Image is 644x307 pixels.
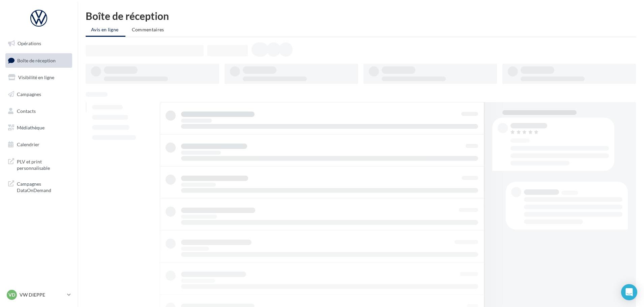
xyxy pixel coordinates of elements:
span: Médiathèque [17,125,45,130]
a: Contacts [4,104,74,118]
span: Contacts [17,108,36,114]
span: Visibilité en ligne [18,74,54,80]
a: Opérations [4,36,74,51]
a: Visibilité en ligne [4,70,74,85]
span: VD [8,291,15,298]
a: Calendrier [4,137,74,152]
span: Boîte de réception [17,57,56,63]
span: Calendrier [17,142,39,147]
a: Médiathèque [4,121,74,135]
div: Boîte de réception [86,11,636,21]
a: Boîte de réception [4,53,74,68]
span: Commentaires [132,27,164,32]
span: Campagnes DataOnDemand [17,179,69,194]
a: Campagnes DataOnDemand [4,177,74,196]
a: Campagnes [4,87,74,101]
span: Opérations [18,40,41,46]
span: Campagnes [17,91,41,97]
span: PLV et print personnalisable [17,157,69,172]
a: PLV et print personnalisable [4,154,74,174]
div: Open Intercom Messenger [621,284,637,300]
p: VW DIEPPE [20,291,64,298]
a: VD VW DIEPPE [5,288,72,301]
